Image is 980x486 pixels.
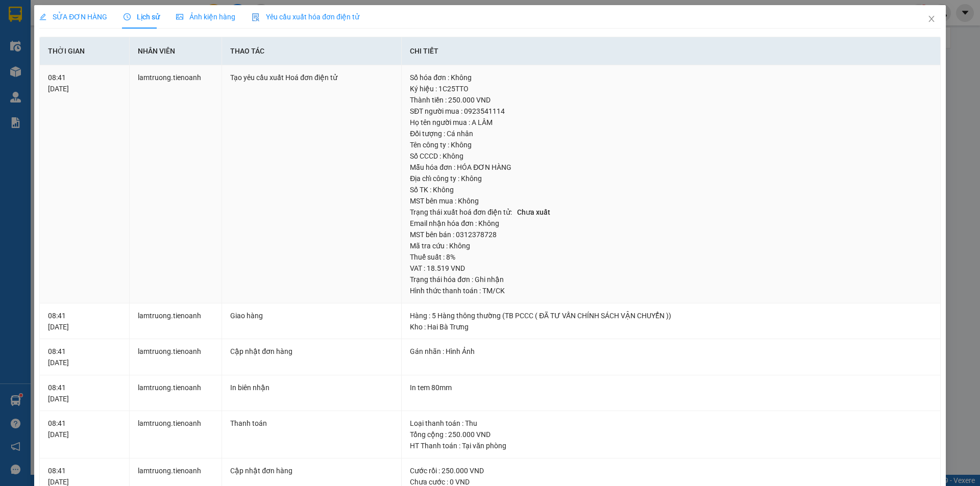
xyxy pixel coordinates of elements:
[130,303,222,340] td: lamtruong.tienoanh
[410,139,932,150] div: Tên công ty : Không
[48,310,121,332] div: 08:41 [DATE]
[410,128,932,139] div: Đối tượng : Cá nhân
[410,106,932,117] div: SĐT người mua : 0923541114
[410,83,932,94] div: Ký hiệu : 1C25TTO
[402,37,940,65] th: Chi tiết
[230,382,393,393] div: In biên nhận
[410,251,932,263] div: Thuế suất : 8%
[130,411,222,458] td: lamtruong.tienoanh
[230,465,393,476] div: Cập nhật đơn hàng
[124,13,160,21] span: Lịch sử
[176,13,235,21] span: Ảnh kiện hàng
[130,65,222,303] td: lamtruong.tienoanh
[410,429,932,440] div: Tổng cộng : 250.000 VND
[230,72,393,83] div: Tạo yêu cầu xuất Hoá đơn điện tử
[410,218,932,229] div: Email nhận hóa đơn : Không
[410,117,932,128] div: Họ tên người mua : A LÂM
[410,184,932,195] div: Số TK : Không
[48,346,121,368] div: 08:41 [DATE]
[252,13,260,21] img: icon
[410,274,932,285] div: Trạng thái hóa đơn : Ghi nhận
[222,37,402,65] th: Thao tác
[410,382,932,393] div: In tem 80mm
[410,346,932,357] div: Gán nhãn : Hình Ảnh
[410,229,932,240] div: MST bên bán : 0312378728
[48,382,121,404] div: 08:41 [DATE]
[917,5,946,34] button: Close
[130,375,222,412] td: lamtruong.tienoanh
[130,37,222,65] th: Nhân viên
[410,72,932,83] div: Số hóa đơn : Không
[252,13,359,21] span: Yêu cầu xuất hóa đơn điện tử
[410,195,932,207] div: MST bên mua : Không
[48,418,121,440] div: 08:41 [DATE]
[410,240,932,251] div: Mã tra cứu : Không
[410,440,932,451] div: HT Thanh toán : Tại văn phòng
[230,418,393,429] div: Thanh toán
[513,207,554,217] span: Chưa xuất
[176,13,183,20] span: picture
[410,94,932,106] div: Thành tiền : 250.000 VND
[927,15,936,23] span: close
[124,13,131,20] span: clock-circle
[410,465,932,476] div: Cước rồi : 250.000 VND
[410,207,932,218] div: Trạng thái xuất hoá đơn điện tử :
[410,150,932,162] div: Số CCCD : Không
[410,321,932,332] div: Kho : Hai Bà Trưng
[410,173,932,184] div: Địa chỉ công ty : Không
[230,346,393,357] div: Cập nhật đơn hàng
[130,339,222,375] td: lamtruong.tienoanh
[48,72,121,94] div: 08:41 [DATE]
[39,13,46,20] span: edit
[410,310,932,321] div: Hàng : 5 Hàng thông thường (TB PCCC ( ĐÃ TƯ VẤN CHÍNH SÁCH VẬN CHUYỂN ))
[410,263,932,274] div: VAT : 18.519 VND
[230,310,393,321] div: Giao hàng
[410,162,932,173] div: Mẫu hóa đơn : HÓA ĐƠN HÀNG
[410,418,932,429] div: Loại thanh toán : Thu
[39,13,107,21] span: SỬA ĐƠN HÀNG
[40,37,130,65] th: Thời gian
[410,285,932,296] div: Hình thức thanh toán : TM/CK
